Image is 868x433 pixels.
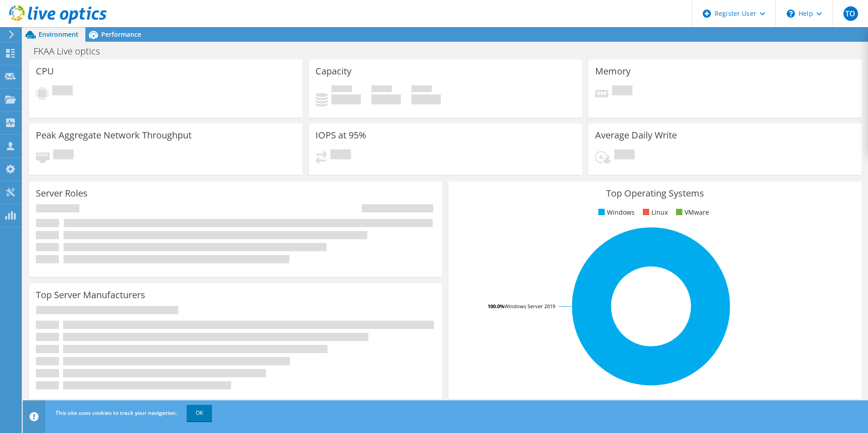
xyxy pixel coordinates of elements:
[787,10,795,18] svg: \n
[53,149,74,162] span: Pending
[30,46,114,56] h1: FKAA Live optics
[674,207,709,217] li: VMware
[39,30,79,39] span: Environment
[331,94,361,104] h4: 0 GiB
[55,409,177,417] span: This site uses cookies to track your navigation.
[614,149,635,162] span: Pending
[36,130,192,140] h3: Peak Aggregate Network Throughput
[641,207,668,217] li: Linux
[595,66,631,76] h3: Memory
[371,85,392,94] span: Free
[101,30,141,39] span: Performance
[455,188,855,198] h3: Top Operating Systems
[843,6,858,21] span: TO
[316,130,366,140] h3: IOPS at 95%
[504,303,555,310] tspan: Windows Server 2019
[36,188,88,198] h3: Server Roles
[187,405,212,421] a: OK
[316,66,351,76] h3: Capacity
[371,94,401,104] h4: 0 GiB
[595,130,677,140] h3: Average Daily Write
[411,94,441,104] h4: 0 GiB
[612,85,632,98] span: Pending
[36,290,145,300] h3: Top Server Manufacturers
[36,66,54,76] h3: CPU
[330,149,351,162] span: Pending
[488,303,504,310] tspan: 100.0%
[331,85,352,94] span: Used
[52,85,73,98] span: Pending
[596,207,635,217] li: Windows
[411,85,432,94] span: Total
